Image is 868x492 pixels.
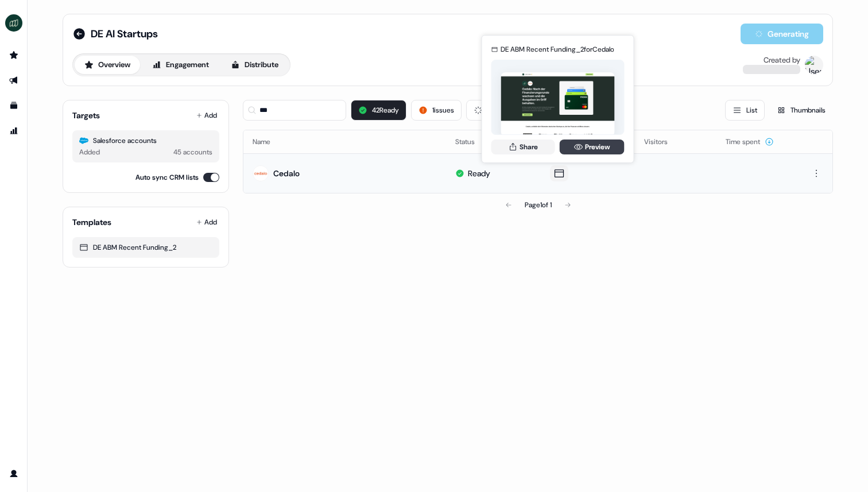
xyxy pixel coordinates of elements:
div: DE ABM Recent Funding_2 for Cedalo [501,44,614,55]
button: Add [194,107,219,123]
a: Go to outbound experience [5,71,23,90]
button: Status [455,131,489,152]
div: Page 1 of 1 [525,199,552,211]
button: Share [491,140,555,154]
div: Cedalo [273,168,300,179]
button: Visitors [644,131,681,152]
a: Go to attribution [5,122,23,140]
div: 45 accounts [173,146,212,158]
button: List [725,100,765,121]
div: Added [79,146,100,158]
a: Go to templates [5,96,23,115]
button: Engagement [142,56,219,74]
div: DE ABM Recent Funding_2 [79,242,212,253]
button: 1issues [411,100,462,121]
div: Salesforce accounts [79,135,212,146]
span: DE AI Startups [91,27,158,41]
img: User [805,56,823,74]
div: Created by [764,56,800,65]
img: asset preview [501,72,615,136]
button: Overview [75,56,140,74]
button: 42Ready [351,100,406,121]
button: Distribute [221,56,288,74]
a: Go to profile [5,464,23,483]
div: Ready [468,168,490,179]
button: 2generating [466,100,532,121]
div: Targets [72,110,100,121]
button: Time spent [726,131,774,152]
a: Preview [560,140,625,154]
button: Add [194,214,219,230]
a: Go to prospects [5,46,23,64]
div: Templates [72,216,111,228]
button: Name [253,131,284,152]
button: Thumbnails [769,100,833,121]
label: Auto sync CRM lists [135,172,199,183]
